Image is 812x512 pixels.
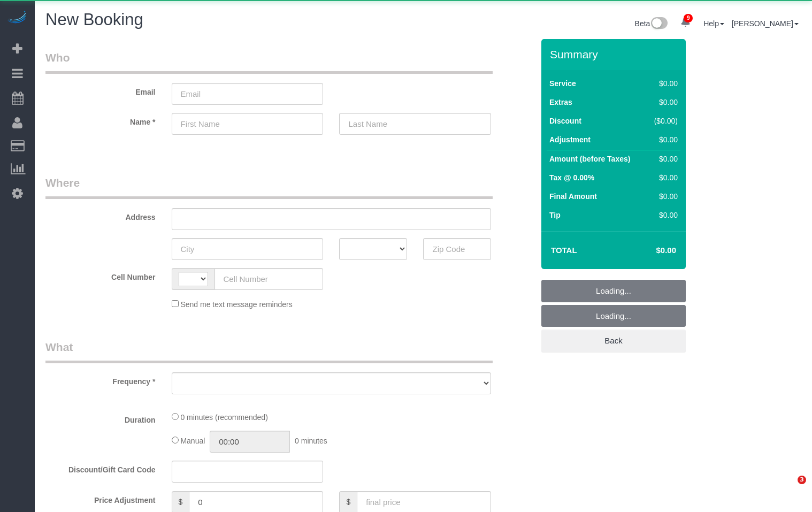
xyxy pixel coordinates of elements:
[549,210,561,220] label: Tip
[649,78,678,89] div: $0.00
[732,19,799,28] a: [PERSON_NAME]
[649,134,678,145] div: $0.00
[6,11,28,26] img: Automaid Logo
[550,48,680,60] h3: Summary
[172,238,324,260] input: City
[37,411,164,425] label: Duration
[172,113,324,135] input: First Name
[549,97,572,108] label: Extras
[215,268,324,290] input: Cell Number
[37,113,164,127] label: Name *
[703,19,724,28] a: Help
[649,97,678,108] div: $0.00
[541,330,686,352] a: Back
[37,372,164,387] label: Frequency *
[650,17,668,31] img: New interface
[549,191,597,202] label: Final Amount
[649,154,678,164] div: $0.00
[295,437,327,445] span: 0 minutes
[339,113,491,135] input: Last Name
[180,300,292,309] span: Send me text message reminders
[675,11,696,34] a: 9
[37,268,164,282] label: Cell Number
[649,116,678,126] div: ($0.00)
[37,491,164,506] label: Price Adjustment
[684,14,693,22] span: 9
[45,10,143,29] span: New Booking
[776,476,801,501] iframe: Intercom live chat
[549,134,591,145] label: Adjustment
[635,19,668,28] a: Beta
[180,413,267,422] span: 0 minutes (recommended)
[37,83,164,97] label: Email
[551,246,577,255] strong: Total
[45,50,493,74] legend: Who
[549,116,581,126] label: Discount
[45,339,493,363] legend: What
[649,210,678,220] div: $0.00
[37,461,164,475] label: Discount/Gift Card Code
[549,172,594,183] label: Tax @ 0.00%
[180,437,205,445] span: Manual
[624,246,676,255] h4: $0.00
[649,172,678,183] div: $0.00
[798,476,806,484] span: 3
[172,83,324,105] input: Email
[549,78,576,89] label: Service
[37,208,164,223] label: Address
[549,154,630,164] label: Amount (before Taxes)
[423,238,491,260] input: Zip Code
[45,175,493,199] legend: Where
[649,191,678,202] div: $0.00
